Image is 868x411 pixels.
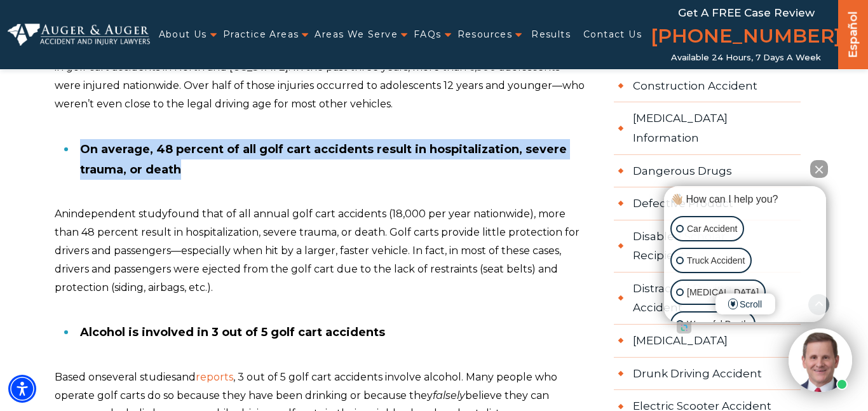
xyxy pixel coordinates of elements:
a: Construction Accident [614,70,801,103]
b: Alcohol is involved in 3 out of 5 golf cart accidents [80,325,385,339]
a: Defective Product [614,187,801,220]
span: Available 24 Hours, 7 Days a Week [671,53,821,63]
a: [MEDICAL_DATA] [614,325,801,358]
p: Wrongful Death [687,316,749,332]
div: 👋🏼 How can I help you? [667,192,823,206]
span: Based on [55,371,102,383]
a: Areas We Serve [315,22,398,48]
a: About Us [159,22,207,48]
a: Practice Areas [223,22,299,48]
span: found that an increasing number of children and teenagers are injured or killed each year in golf... [55,43,585,109]
a: Resources [458,22,513,48]
button: Close Intaker Chat Widget [810,160,828,178]
a: Disabled Scholar Recipients [614,220,801,273]
img: Intaker widget Avatar [789,328,852,392]
span: , 3 out of 5 golf cart accidents involve alcohol. Many people who operate golf carts do so becaus... [55,371,557,401]
span: found that of all annual golf cart accidents (18,000 per year nationwide), more than 48 percent r... [55,208,580,293]
span: Scroll [715,293,775,314]
a: [PHONE_NUMBER] [651,22,841,53]
a: Drunk Driving Accident [614,358,801,391]
span: several studies [102,371,176,383]
div: Accessibility Menu [8,375,36,403]
b: On average, 48 percent of all golf cart accidents result in hospitalization, severe trauma, or death [80,142,567,177]
a: Results [531,22,571,48]
span: Get a FREE Case Review [678,6,815,19]
span: falsely [433,389,465,401]
a: Dangerous Drugs [614,155,801,188]
span: An [55,208,69,220]
p: [MEDICAL_DATA] [687,285,759,300]
img: Auger & Auger Accident and Injury Lawyers Logo [8,24,150,45]
a: [MEDICAL_DATA] Information [614,102,801,154]
a: Contact Us [583,22,642,48]
a: FAQs [414,22,442,48]
a: reports [196,371,233,383]
p: Car Accident [687,221,737,237]
a: Distracted Driving Accident [614,273,801,325]
p: Truck Accident [687,253,745,269]
span: and [176,371,196,383]
span: independent study [69,208,168,220]
a: Open intaker chat [677,322,691,334]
